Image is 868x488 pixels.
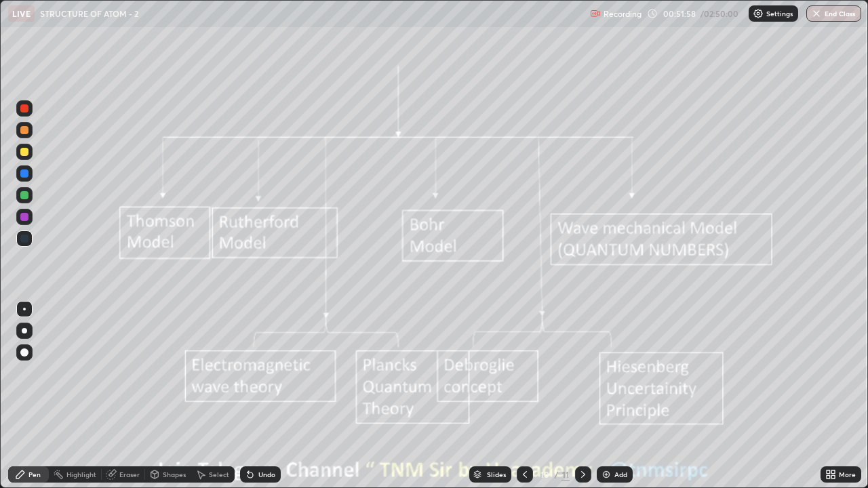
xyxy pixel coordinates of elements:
[601,469,612,480] img: add-slide-button
[487,471,506,478] div: Slides
[209,471,229,478] div: Select
[590,8,601,19] img: recording.375f2c34.svg
[561,468,570,481] div: 11
[119,471,140,478] div: Eraser
[538,470,552,479] div: 10
[753,8,764,19] img: class-settings-icons
[28,471,41,478] div: Pen
[806,5,861,22] button: End Class
[40,8,138,19] p: STRUCTURE OF ATOM - 2
[614,471,627,478] div: Add
[163,471,186,478] div: Shapes
[66,471,96,478] div: Highlight
[811,8,822,19] img: end-class-cross
[12,8,31,19] p: LIVE
[604,9,642,19] p: Recording
[555,470,559,479] div: /
[839,471,856,478] div: More
[258,471,275,478] div: Undo
[766,10,793,17] p: Settings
